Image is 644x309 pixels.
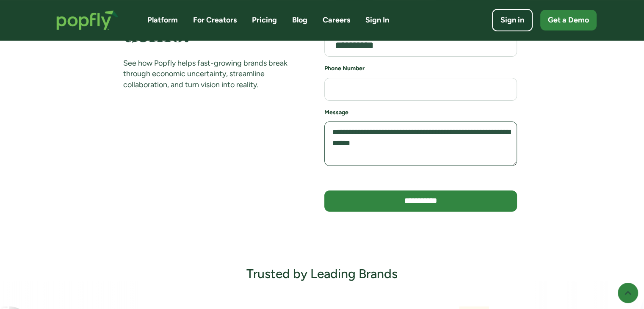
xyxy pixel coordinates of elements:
a: Careers [323,15,350,25]
div: Sign in [500,15,524,25]
a: Platform [147,15,178,25]
h3: Trusted by Leading Brands [246,266,398,282]
a: home [48,2,127,39]
a: Sign In [365,15,389,25]
a: Get a Demo [540,10,597,30]
a: Blog [292,15,307,25]
div: Get a Demo [548,15,589,25]
a: Sign in [492,9,533,31]
h6: Message [324,108,517,117]
div: See how Popfly helps fast-growing brands break through economic uncertainty, streamline collabora... [123,58,290,90]
a: For Creators [193,15,237,25]
a: Pricing [252,15,277,25]
h6: Phone Number [324,64,517,73]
